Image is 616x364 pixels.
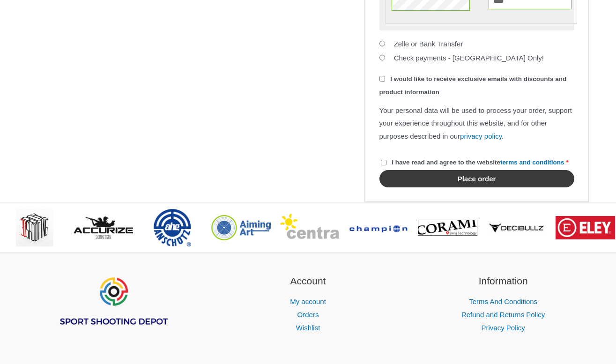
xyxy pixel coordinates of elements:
[222,274,394,289] h2: Account
[394,40,463,48] label: Zelle or Bank Transfer
[379,75,567,96] span: I would like to receive exclusive emails with discounts and product information
[222,295,394,334] nav: Account
[379,76,385,82] input: I would like to receive exclusive emails with discounts and product information
[417,295,589,334] nav: Information
[469,297,537,305] a: Terms And Conditions
[566,159,568,166] abbr: required
[379,104,574,143] p: Your personal data will be used to process your order, support your experience throughout this we...
[222,274,394,334] aside: Footer Widget 2
[394,54,544,62] label: Check payments - [GEOGRAPHIC_DATA] Only!
[460,132,502,140] a: privacy policy
[296,324,320,332] a: Wishlist
[290,297,326,305] a: My account
[481,324,525,332] a: Privacy Policy
[27,274,199,349] aside: Footer Widget 1
[381,160,386,165] input: I have read and agree to the websiteterms and conditions *
[379,170,574,187] button: Place order
[500,159,564,166] a: terms and conditions
[297,311,319,319] a: Orders
[461,311,545,319] a: Refund and Returns Policy
[417,274,589,334] aside: Footer Widget 3
[556,216,615,239] img: brand logo
[417,274,589,289] h2: Information
[392,159,564,166] span: I have read and agree to the website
